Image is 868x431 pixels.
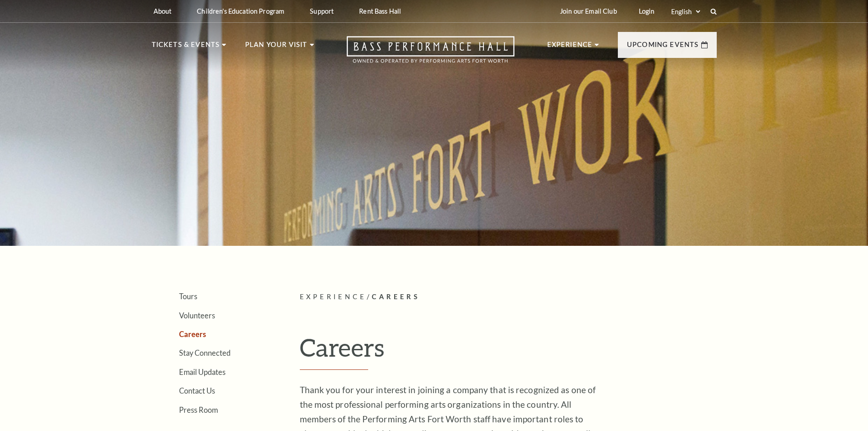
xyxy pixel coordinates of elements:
p: About [154,7,172,15]
p: Plan Your Visit [245,39,308,56]
p: Experience [547,39,593,56]
span: Careers [372,293,420,301]
h1: Careers [300,332,717,370]
span: Experience [300,293,367,301]
a: Tours [179,292,197,301]
a: Contact Us [179,386,215,395]
a: Email Updates [179,368,226,376]
p: Support [310,7,334,15]
a: Stay Connected [179,348,231,357]
select: Select: [669,7,702,16]
p: Tickets & Events [152,39,220,56]
a: Volunteers [179,311,215,320]
p: Children's Education Program [197,7,284,15]
a: Press Room [179,405,218,414]
a: Careers [179,330,206,338]
p: Upcoming Events [627,39,699,56]
p: Rent Bass Hall [359,7,401,15]
p: / [300,291,717,303]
